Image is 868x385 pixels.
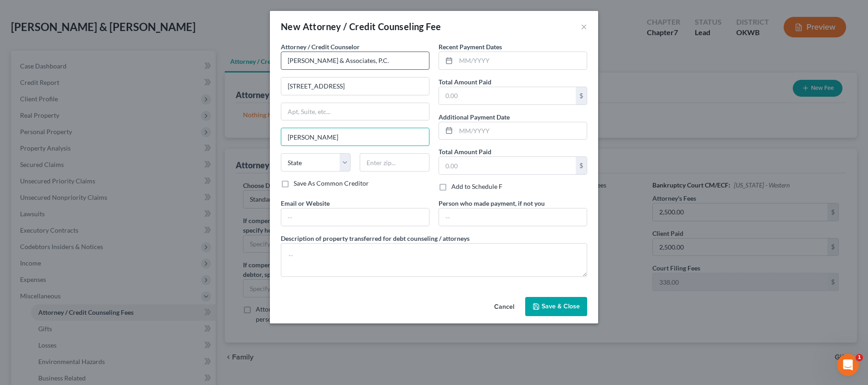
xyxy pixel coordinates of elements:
input: Enter zip... [360,153,429,172]
span: New [281,21,300,32]
label: Email or Website [281,198,330,208]
input: Search creditor by name... [281,52,429,70]
label: Total Amount Paid [439,77,491,87]
input: 0.00 [439,87,576,104]
div: $ [576,157,587,174]
label: Description of property transferred for debt counseling / attorneys [281,234,470,243]
input: MM/YYYY [456,52,587,69]
label: Total Amount Paid [439,147,491,156]
label: Save As Common Creditor [294,179,369,188]
button: Save & Close [525,297,587,316]
span: 1 [856,354,863,361]
iframe: Intercom live chat [837,354,859,376]
label: Additional Payment Date [439,112,510,122]
span: Attorney / Credit Counseling Fee [303,21,441,32]
input: Enter address... [281,78,429,95]
input: Apt, Suite, etc... [281,103,429,120]
input: -- [281,208,429,226]
span: Attorney / Credit Counselor [281,43,360,51]
label: Recent Payment Dates [439,42,502,52]
button: Cancel [487,298,522,316]
input: Enter city... [281,128,429,146]
button: × [581,21,587,32]
input: MM/YYYY [456,122,587,140]
span: Save & Close [542,302,580,310]
input: -- [439,208,587,226]
label: Add to Schedule F [451,182,502,191]
label: Person who made payment, if not you [439,198,545,208]
div: $ [576,87,587,104]
input: 0.00 [439,157,576,174]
